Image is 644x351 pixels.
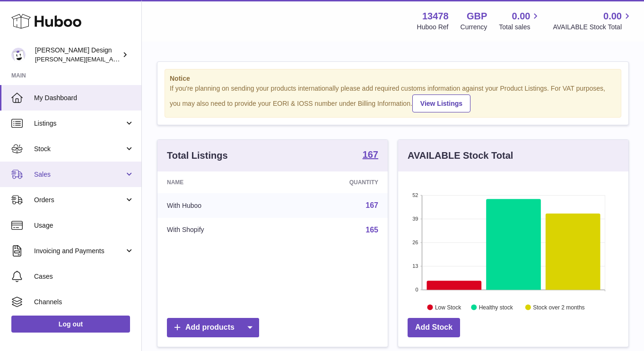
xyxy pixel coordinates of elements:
[34,94,134,103] span: My Dashboard
[603,10,622,23] span: 0.00
[412,94,470,112] a: View Listings
[499,23,541,32] span: Total sales
[553,10,633,32] a: 0.00 AVAILABLE Stock Total
[34,298,134,307] span: Channels
[499,10,541,32] a: 0.00 Total sales
[408,318,460,337] a: Add Stock
[412,240,418,245] text: 26
[170,84,616,112] div: If you're planning on sending your products internationally please add required customs informati...
[417,23,449,32] div: Huboo Ref
[157,171,282,193] th: Name
[512,10,531,23] span: 0.00
[35,55,240,63] span: [PERSON_NAME][EMAIL_ADDRESS][PERSON_NAME][DOMAIN_NAME]
[34,145,124,154] span: Stock
[412,216,418,222] text: 39
[34,119,124,128] span: Listings
[35,46,120,64] div: [PERSON_NAME] Design
[412,192,418,198] text: 52
[533,304,584,310] text: Stock over 2 months
[408,149,513,162] h3: AVAILABLE Stock Total
[282,171,388,193] th: Quantity
[167,318,259,337] a: Add products
[34,272,134,281] span: Cases
[435,304,461,310] text: Low Stock
[467,10,487,23] strong: GBP
[461,23,487,32] div: Currency
[363,150,378,161] a: 167
[34,221,134,230] span: Usage
[34,170,124,179] span: Sales
[167,149,228,162] h3: Total Listings
[366,226,378,234] a: 165
[412,263,418,269] text: 13
[366,201,378,209] a: 167
[422,10,449,23] strong: 13478
[34,247,124,256] span: Invoicing and Payments
[415,287,418,292] text: 0
[34,196,124,205] span: Orders
[553,23,633,32] span: AVAILABLE Stock Total
[11,316,130,333] a: Log out
[479,304,513,310] text: Healthy stock
[363,150,378,159] strong: 167
[11,48,26,62] img: madeleine.mcindoe@gmail.com
[157,218,282,242] td: With Shopify
[170,74,616,83] strong: Notice
[157,193,282,218] td: With Huboo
